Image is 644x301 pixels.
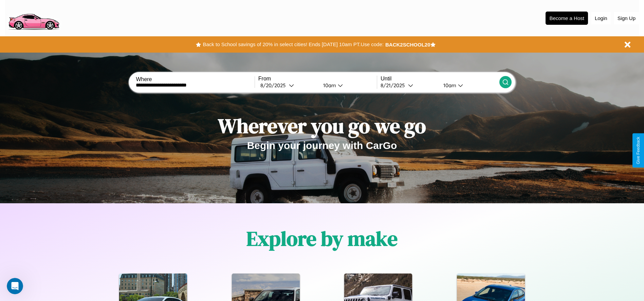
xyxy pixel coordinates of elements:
[246,225,398,252] h1: Explore by make
[320,82,338,89] div: 10am
[318,82,377,89] button: 10am
[5,3,62,32] img: logo
[258,76,377,82] label: From
[614,12,639,24] button: Sign Up
[385,42,430,48] b: BACK2SCHOOL20
[381,76,499,82] label: Until
[258,82,318,89] button: 8/20/2025
[546,12,588,25] button: Become a Host
[440,82,458,89] div: 10am
[438,82,499,89] button: 10am
[636,137,641,164] div: Give Feedback
[260,82,289,89] div: 8 / 20 / 2025
[136,76,254,82] label: Where
[381,82,408,89] div: 8 / 21 / 2025
[591,12,611,24] button: Login
[201,40,385,49] button: Back to School savings of 20% in select cities! Ends [DATE] 10am PT.Use code:
[7,278,23,294] iframe: Intercom live chat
